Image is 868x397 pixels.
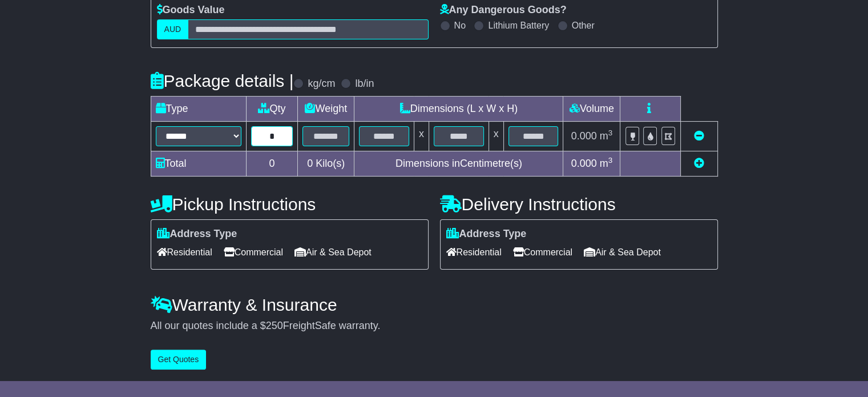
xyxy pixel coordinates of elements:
[224,243,283,261] span: Commercial
[354,151,563,177] td: Dimensions in Centimetre(s)
[488,20,549,31] label: Lithium Battery
[157,4,225,17] label: Goods Value
[151,350,207,370] button: Get Quotes
[298,97,354,122] td: Weight
[308,78,335,90] label: kg/cm
[584,243,661,261] span: Air & Sea Depot
[600,130,613,142] span: m
[151,195,429,214] h4: Pickup Instructions
[572,20,595,31] label: Other
[608,129,613,137] sup: 3
[694,130,704,142] a: Remove this item
[446,243,502,261] span: Residential
[246,151,298,177] td: 0
[454,20,466,31] label: No
[266,320,283,331] span: 250
[354,97,563,122] td: Dimensions (L x W x H)
[151,71,294,90] h4: Package details |
[446,228,527,240] label: Address Type
[157,228,237,240] label: Address Type
[151,320,718,332] div: All our quotes include a $ FreightSafe warranty.
[608,156,613,165] sup: 3
[571,158,597,169] span: 0.000
[298,151,354,177] td: Kilo(s)
[600,158,613,169] span: m
[414,122,429,151] td: x
[440,4,567,17] label: Any Dangerous Goods?
[513,243,572,261] span: Commercial
[488,122,503,151] td: x
[571,130,597,142] span: 0.000
[157,19,189,39] label: AUD
[157,243,212,261] span: Residential
[151,97,246,122] td: Type
[246,97,298,122] td: Qty
[151,295,718,314] h4: Warranty & Insurance
[151,151,246,177] td: Total
[355,78,374,90] label: lb/in
[294,243,372,261] span: Air & Sea Depot
[563,97,620,122] td: Volume
[440,195,718,214] h4: Delivery Instructions
[307,158,313,169] span: 0
[694,158,704,169] a: Add new item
